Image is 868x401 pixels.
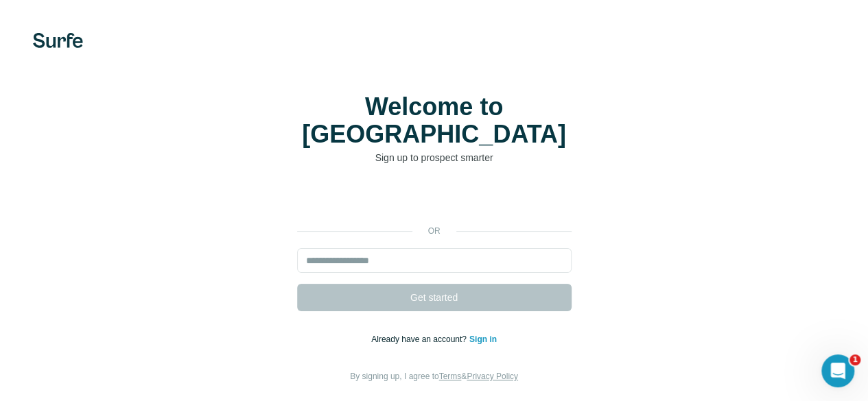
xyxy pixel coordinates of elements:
h1: Welcome to [GEOGRAPHIC_DATA] [297,93,572,148]
iframe: Sign in with Google Button [290,185,578,215]
a: Sign in [469,335,497,344]
a: Terms [439,372,462,381]
img: Surfe's logo [33,33,83,48]
span: 1 [849,354,860,365]
span: Already have an account? [371,335,469,344]
span: By signing up, I agree to & [350,372,518,381]
p: Sign up to prospect smarter [297,151,572,165]
iframe: Intercom live chat [821,354,854,387]
a: Privacy Policy [467,372,518,381]
p: or [412,225,456,237]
